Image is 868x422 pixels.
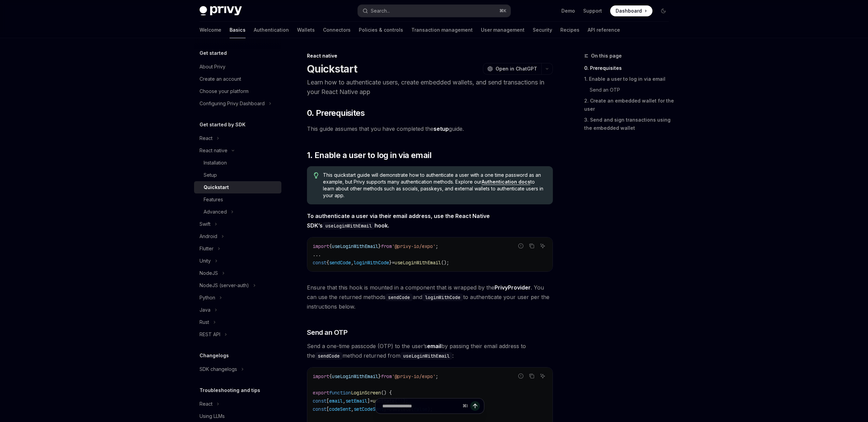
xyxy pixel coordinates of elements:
button: Copy the contents from the code block [527,372,536,380]
span: { [329,243,332,249]
a: Choose your platform [194,85,281,97]
div: React native [307,52,553,59]
div: Installation [204,159,227,167]
div: NodeJS [200,269,218,277]
a: Quickstart [194,181,281,193]
a: setup [433,125,449,132]
button: Report incorrect code [516,372,525,380]
a: Recipes [560,22,579,38]
button: Toggle dark mode [658,5,669,16]
a: PrivyProvider [495,284,531,291]
button: Toggle React section [194,398,281,410]
code: useLoginWithEmail [323,222,374,230]
code: loginWithCode [422,294,463,301]
div: Create an account [200,75,241,83]
div: Configuring Privy Dashboard [200,99,265,108]
button: Toggle Configuring Privy Dashboard section [194,97,281,110]
button: Ask AI [538,241,547,250]
h1: Quickstart [307,63,357,75]
a: Connectors [323,22,351,38]
span: This guide assumes that you have completed the guide. [307,124,553,134]
div: Choose your platform [200,87,249,95]
div: React [200,134,212,142]
button: Toggle Android section [194,230,281,243]
button: Open in ChatGPT [483,63,541,75]
span: Open in ChatGPT [496,65,537,72]
span: import [313,373,329,379]
a: Wallets [297,22,315,38]
a: Policies & controls [359,22,403,38]
a: 0. Prerequisites [584,63,674,74]
div: Flutter [200,245,214,253]
button: Toggle Unity section [194,255,281,267]
a: 2. Create an embedded wallet for the user [584,95,674,114]
button: Toggle Python section [194,292,281,304]
span: (); [441,260,449,266]
a: Authentication [254,22,289,38]
h5: Changelogs [200,351,229,360]
span: export [313,390,329,396]
button: Toggle NodeJS (server-auth) section [194,279,281,292]
div: SDK changelogs [200,365,237,373]
span: , [351,260,354,266]
button: Ask AI [538,372,547,380]
span: 1. Enable a user to log in via email [307,150,431,161]
a: Basics [230,22,246,38]
button: Toggle React section [194,132,281,144]
span: Dashboard [616,7,642,14]
div: Setup [204,171,217,179]
code: sendCode [315,352,342,360]
span: '@privy-io/expo' [392,373,436,379]
div: React [200,400,212,408]
button: Toggle REST API section [194,328,281,341]
div: About Privy [200,63,225,71]
span: } [389,260,392,266]
button: Report incorrect code [516,241,525,250]
code: useLoginWithEmail [400,352,452,360]
span: This quickstart guide will demonstrate how to authenticate a user with a one time password as an ... [323,172,546,199]
a: Installation [194,157,281,169]
button: Send message [470,401,480,411]
span: 0. Prerequisites [307,108,365,119]
strong: email [427,343,441,349]
button: Toggle NodeJS section [194,267,281,279]
span: ; [436,243,438,249]
a: Authentication docs [482,179,530,185]
span: = [392,260,395,266]
span: loginWithCode [354,260,389,266]
svg: Tip [314,172,319,178]
a: Support [583,7,602,14]
a: Create an account [194,73,281,85]
strong: To authenticate a user via their email address, use the React Native SDK’s hook. [307,213,490,229]
span: ; [436,373,438,379]
img: dark logo [200,6,242,16]
button: Toggle React native section [194,144,281,157]
div: Rust [200,318,209,326]
button: Copy the contents from the code block [527,241,536,250]
span: useLoginWithEmail [395,260,441,266]
span: { [326,260,329,266]
div: Search... [371,7,390,15]
div: Java [200,306,210,314]
span: LoginScreen [351,390,381,396]
div: Using LLMs [200,412,225,420]
p: Learn how to authenticate users, create embedded wallets, and send transactions in your React Nat... [307,78,553,97]
button: Toggle Flutter section [194,243,281,255]
button: Open search [358,5,511,17]
input: Ask a question... [382,398,460,413]
span: On this page [591,52,622,60]
a: About Privy [194,61,281,73]
span: } [378,373,381,379]
div: NodeJS (server-auth) [200,281,249,290]
h5: Get started [200,49,227,57]
div: Swift [200,220,210,228]
a: Send an OTP [584,84,674,95]
span: function [329,390,351,396]
span: const [313,260,326,266]
a: Transaction management [411,22,473,38]
div: Android [200,232,217,240]
div: Python [200,294,215,302]
span: '@privy-io/expo' [392,243,436,249]
a: Setup [194,169,281,181]
a: User management [481,22,525,38]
